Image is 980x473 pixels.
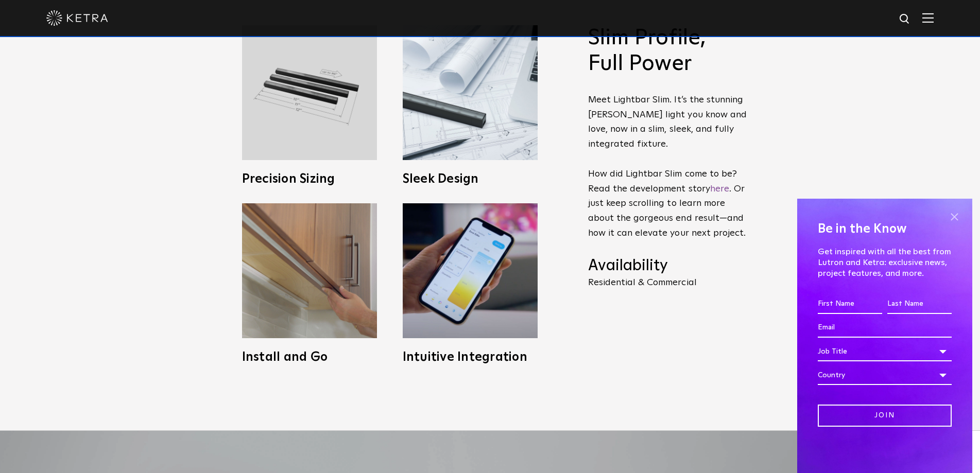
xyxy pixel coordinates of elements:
[818,294,882,314] input: First Name
[242,203,377,338] img: LS0_Easy_Install
[922,13,934,23] img: Hamburger%20Nav.svg
[588,25,748,77] h2: Slim Profile, Full Power
[818,405,952,427] input: Join
[588,278,748,287] p: Residential & Commercial
[588,256,748,276] h4: Availability
[818,219,952,239] h4: Be in the Know
[818,365,952,385] div: Country
[818,318,952,338] input: Email
[403,173,538,185] h3: Sleek Design
[588,93,748,241] p: Meet Lightbar Slim. It’s the stunning [PERSON_NAME] light you know and love, now in a slim, sleek...
[899,13,912,26] img: search icon
[818,247,952,278] p: Get inspired with all the best from Lutron and Ketra: exclusive news, project features, and more.
[403,25,538,160] img: L30_SlimProfile
[242,351,377,363] h3: Install and Go
[710,184,729,194] a: here
[403,351,538,363] h3: Intuitive Integration
[242,173,377,185] h3: Precision Sizing
[242,25,377,160] img: L30_Custom_Length_Black-2
[818,342,952,361] div: Job Title
[887,294,952,314] input: Last Name
[46,10,108,26] img: ketra-logo-2019-white
[403,203,538,338] img: L30_SystemIntegration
